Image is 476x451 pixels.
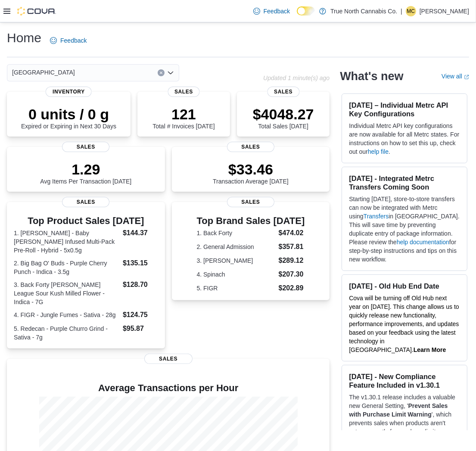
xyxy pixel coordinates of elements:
[123,310,158,320] dd: $124.75
[227,197,274,207] span: Sales
[40,161,131,178] p: 1.29
[364,213,389,220] a: Transfers
[197,243,275,251] dt: 2. General Admission
[47,32,90,49] a: Feedback
[279,228,305,238] dd: $474.02
[197,284,275,292] dt: 5. FIGR
[227,142,274,152] span: Sales
[368,148,389,155] a: help file
[14,280,119,306] dt: 3. Back Forty [PERSON_NAME] League Sour Kush Milled Flower - Indica - 7G
[197,270,275,279] dt: 4. Spinach
[14,383,323,393] h4: Average Transactions per Hour
[123,228,158,238] dd: $144.37
[349,282,460,290] h3: [DATE] - Old Hub End Date
[40,161,131,185] div: Avg Items Per Transaction [DATE]
[397,239,449,246] a: help documentation
[152,106,215,130] div: Total # Invoices [DATE]
[464,75,469,80] svg: External link
[264,7,290,16] span: Feedback
[21,106,116,130] div: Expired or Expiring in Next 30 Days
[14,311,119,319] dt: 4. FIGR - Jungle Fumes - Sativa - 28g
[21,106,116,123] p: 0 units / 0 g
[253,106,314,123] p: $4048.27
[442,73,469,80] a: View allExternal link
[279,283,305,293] dd: $202.89
[267,87,299,97] span: Sales
[263,75,330,81] p: Updated 1 minute(s) ago
[279,242,305,252] dd: $357.81
[340,69,403,83] h2: What's new
[14,216,158,226] h3: Top Product Sales [DATE]
[123,258,158,268] dd: $135.15
[297,16,297,16] span: Dark Mode
[197,256,275,265] dt: 3. [PERSON_NAME]
[279,255,305,266] dd: $289.12
[349,174,460,191] h3: [DATE] - Integrated Metrc Transfers Coming Soon
[123,280,158,290] dd: $128.70
[253,106,314,130] div: Total Sales [DATE]
[14,324,119,342] dt: 5. Redecan - Purple Churro Grind - Sativa - 7g
[349,195,460,264] p: Starting [DATE], store-to-store transfers can now be integrated with Metrc using in [GEOGRAPHIC_D...
[197,229,275,237] dt: 1. Back Forty
[62,197,109,207] span: Sales
[60,36,87,45] span: Feedback
[349,295,459,353] span: Cova will be turning off Old Hub next year on [DATE]. This change allows us to quickly release ne...
[7,29,41,47] h1: Home
[406,6,416,16] div: Meghan Creelman
[279,269,305,280] dd: $207.30
[330,6,397,16] p: True North Cannabis Co.
[12,67,75,78] span: [GEOGRAPHIC_DATA]
[297,6,315,16] input: Dark Mode
[349,372,460,389] h3: [DATE] - New Compliance Feature Included in v1.30.1
[420,6,469,16] p: [PERSON_NAME]
[213,161,289,185] div: Transaction Average [DATE]
[167,69,174,76] button: Open list of options
[349,101,460,118] h3: [DATE] – Individual Metrc API Key Configurations
[414,346,446,353] a: Learn More
[401,6,402,16] p: |
[168,87,200,97] span: Sales
[144,354,193,364] span: Sales
[14,229,119,255] dt: 1. [PERSON_NAME] - Baby [PERSON_NAME] Infused Multi-Pack Pre-Roll - Hybrid - 5x0.5g
[46,87,92,97] span: Inventory
[62,142,109,152] span: Sales
[349,121,460,156] p: Individual Metrc API key configurations are now available for all Metrc states. For instructions ...
[123,323,158,334] dd: $95.87
[407,6,415,16] span: MC
[14,259,119,276] dt: 2. Big Bag O' Buds - Purple Cherry Punch - Indica - 3.5g
[152,106,215,123] p: 121
[250,3,293,20] a: Feedback
[197,216,305,226] h3: Top Brand Sales [DATE]
[158,69,165,76] button: Clear input
[17,7,56,16] img: Cova
[213,161,289,178] p: $33.46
